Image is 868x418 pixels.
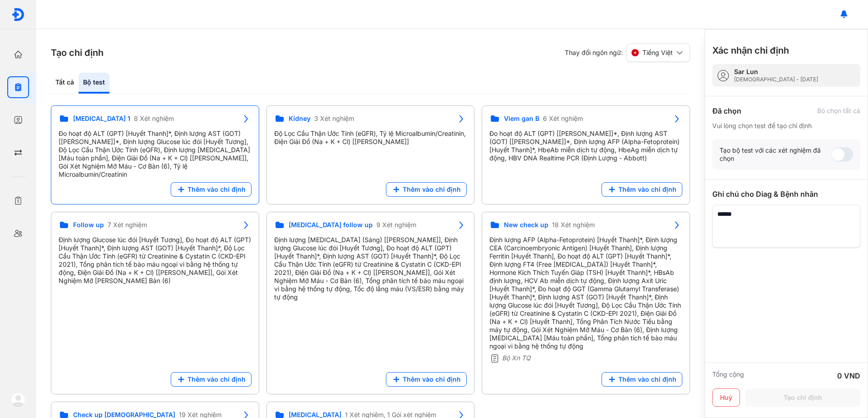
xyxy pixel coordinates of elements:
[712,189,860,199] div: Ghi chú cho Diag & Bệnh nhân
[73,114,130,123] span: [MEDICAL_DATA] 1
[11,393,25,407] img: logo
[59,236,252,285] div: Định lượng Glucose lúc đói [Huyết Tương], Đo hoạt độ ALT (GPT) [Huyết Thanh]*, Định lượng AST (GO...
[602,182,682,197] button: Thêm vào chỉ định
[386,182,467,197] button: Thêm vào chỉ định
[171,372,252,387] button: Thêm vào chỉ định
[712,388,740,407] button: Huỷ
[837,370,860,381] div: 0 VND
[314,114,354,123] span: 3 Xét nghiệm
[289,221,373,229] span: [MEDICAL_DATA] follow up
[134,114,174,123] span: 8 Xét nghiệm
[712,370,744,381] div: Tổng cộng
[618,375,676,383] span: Thêm vào chỉ định
[734,68,818,76] div: Sar Lun
[734,76,818,83] div: [DEMOGRAPHIC_DATA] - [DATE]
[59,129,252,179] div: Đo hoạt độ ALT (GPT) [Huyết Thanh]*, Định lượng AST (GOT) [[PERSON_NAME]]*, Định lượng Glucose lú...
[274,236,467,301] div: Định lượng [MEDICAL_DATA] (Sáng) [[PERSON_NAME]], Định lượng Glucose lúc đói [Huyết Tương], Đo ho...
[712,44,789,57] h3: Xác nhận chỉ định
[489,236,682,350] div: Định lượng AFP (Alpha-Fetoprotein) [Huyết Thanh]*, Định lượng CEA (Carcinoembryonic Antigen) [Huy...
[51,73,79,94] div: Tất cả
[376,221,416,229] span: 9 Xét nghiệm
[187,375,246,383] span: Thêm vào chỉ định
[552,221,595,229] span: 18 Xét nghiệm
[289,114,311,123] span: Kidney
[817,107,860,115] div: Bỏ chọn tất cả
[745,388,860,407] button: Tạo chỉ định
[108,221,147,229] span: 7 Xét nghiệm
[712,122,860,130] div: Vui lòng chọn test để tạo chỉ định
[187,185,246,194] span: Thêm vào chỉ định
[618,185,676,194] span: Thêm vào chỉ định
[73,221,104,229] span: Follow up
[51,46,104,59] h3: Tạo chỉ định
[504,221,548,229] span: New check up
[602,372,682,387] button: Thêm vào chỉ định
[403,375,461,383] span: Thêm vào chỉ định
[543,114,583,123] span: 6 Xét nghiệm
[171,182,252,197] button: Thêm vào chỉ định
[489,354,682,365] div: Bộ Xn TQ
[11,8,25,21] img: logo
[274,129,467,146] div: Độ Lọc Cầu Thận Ước Tính (eGFR), Tỷ lệ Microalbumin/Creatinin, Điện Giải Đồ (Na + K + Cl) [[PERSO...
[504,114,539,123] span: Viem gan B
[712,105,741,116] div: Đã chọn
[403,185,461,194] span: Thêm vào chỉ định
[642,49,673,57] span: Tiếng Việt
[386,372,467,387] button: Thêm vào chỉ định
[565,44,690,62] div: Thay đổi ngôn ngữ:
[79,73,109,94] div: Bộ test
[720,146,831,163] div: Tạo bộ test với các xét nghiệm đã chọn
[489,129,682,162] div: Đo hoạt độ ALT (GPT) [[PERSON_NAME]]*, Định lượng AST (GOT) [[PERSON_NAME]]*, Định lượng AFP (Alp...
